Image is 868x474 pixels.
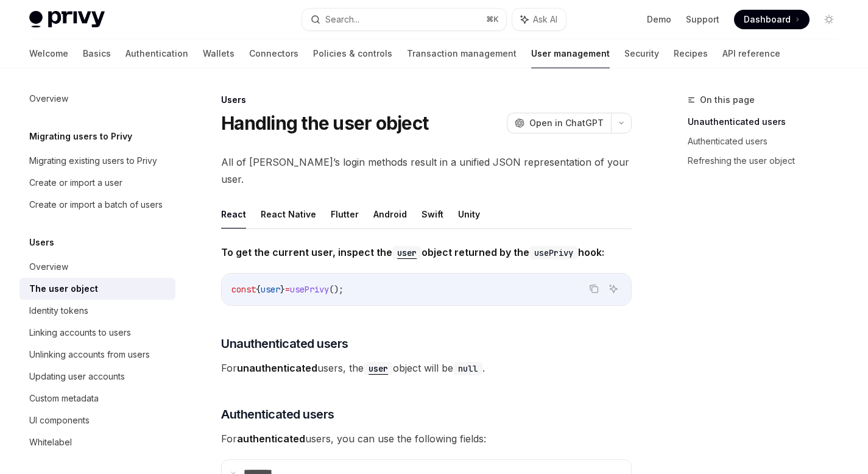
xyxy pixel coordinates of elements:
span: { [256,284,261,295]
span: Unauthenticated users [221,335,348,352]
div: Updating user accounts [29,369,125,384]
a: Custom metadata [19,387,175,409]
div: Users [221,94,632,106]
a: Welcome [29,39,68,68]
code: null [453,362,482,375]
div: Unlinking accounts from users [29,347,150,362]
h5: Users [29,235,54,250]
a: Dashboard [734,10,810,29]
a: Migrating existing users to Privy [19,150,175,172]
button: Unity [458,200,480,228]
img: light logo [29,11,105,28]
span: On this page [700,93,755,107]
span: const [231,284,256,295]
div: Create or import a user [29,175,122,190]
span: ⌘ K [486,15,499,24]
code: user [392,246,422,260]
button: Open in ChatGPT [507,113,611,133]
a: Authenticated users [688,132,849,151]
a: Recipes [674,39,708,68]
button: Android [373,200,407,228]
a: Create or import a batch of users [19,194,175,216]
a: Unauthenticated users [688,112,849,132]
strong: authenticated [237,433,305,445]
a: Whitelabel [19,431,175,453]
h1: Handling the user object [221,112,428,134]
a: The user object [19,278,175,300]
strong: To get the current user, inspect the object returned by the hook: [221,246,604,258]
span: = [285,284,290,295]
span: Ask AI [533,13,557,26]
div: Whitelabel [29,435,72,450]
div: Overview [29,260,68,274]
a: Overview [19,88,175,110]
span: (); [329,284,344,295]
a: Transaction management [407,39,517,68]
a: Basics [83,39,111,68]
a: Updating user accounts [19,366,175,387]
span: user [261,284,280,295]
button: Ask AI [605,281,621,297]
a: Unlinking accounts from users [19,344,175,366]
a: Support [686,13,719,26]
div: Identity tokens [29,303,88,318]
span: All of [PERSON_NAME]’s login methods result in a unified JSON representation of your user. [221,154,632,188]
button: React [221,200,246,228]
span: Authenticated users [221,406,334,423]
span: usePrivy [290,284,329,295]
a: user [364,362,393,374]
span: For users, you can use the following fields: [221,430,632,447]
span: Dashboard [744,13,791,26]
a: Security [624,39,659,68]
code: user [364,362,393,375]
a: Linking accounts to users [19,322,175,344]
a: Create or import a user [19,172,175,194]
a: User management [531,39,610,68]
strong: unauthenticated [237,362,317,374]
button: Toggle dark mode [819,10,839,29]
div: Migrating existing users to Privy [29,154,157,168]
div: Create or import a batch of users [29,197,163,212]
button: Copy the contents from the code block [586,281,602,297]
a: UI components [19,409,175,431]
a: user [392,246,422,258]
a: Demo [647,13,671,26]
div: Custom metadata [29,391,99,406]
button: Flutter [331,200,359,228]
button: Search...⌘K [302,9,506,30]
div: Search... [325,12,359,27]
a: Policies & controls [313,39,392,68]
span: Open in ChatGPT [529,117,604,129]
a: API reference [722,39,780,68]
a: Connectors [249,39,298,68]
a: Authentication [125,39,188,68]
div: Linking accounts to users [29,325,131,340]
h5: Migrating users to Privy [29,129,132,144]
span: For users, the object will be . [221,359,632,377]
button: Ask AI [512,9,566,30]
code: usePrivy [529,246,578,260]
a: Identity tokens [19,300,175,322]
div: UI components [29,413,90,428]
a: Refreshing the user object [688,151,849,171]
div: Overview [29,91,68,106]
a: Wallets [203,39,235,68]
button: React Native [261,200,316,228]
button: Swift [422,200,443,228]
div: The user object [29,281,98,296]
span: } [280,284,285,295]
a: Overview [19,256,175,278]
